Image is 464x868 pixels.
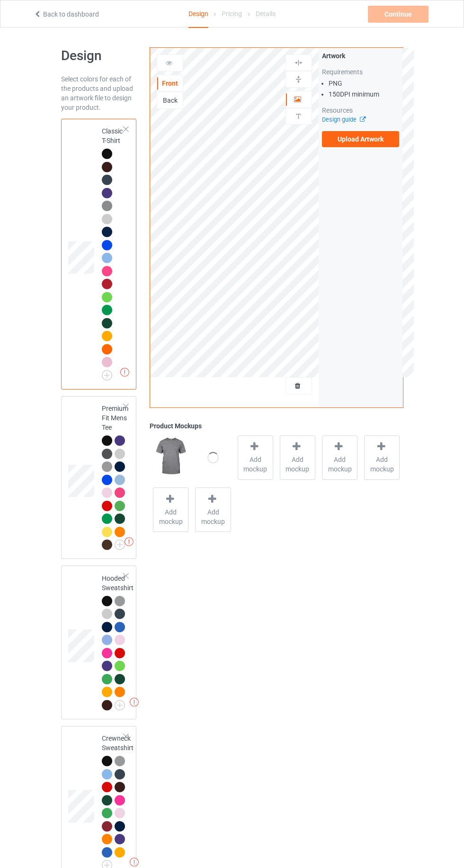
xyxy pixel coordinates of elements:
[130,698,139,707] img: exclamation icon
[365,455,399,474] span: Add mockup
[102,574,134,710] div: Hooded Sweatshirt
[280,455,315,474] span: Add mockup
[115,700,125,710] img: svg+xml;base64,PD94bWwgdmVyc2lvbj0iMS4wIiBlbmNvZGluZz0iVVRGLTgiPz4KPHN2ZyB3aWR0aD0iMjJweCIgaGVpZ2...
[102,404,128,549] div: Premium Fit Mens Tee
[322,106,400,115] div: Resources
[61,566,137,719] div: Hooded Sweatshirt
[222,0,242,27] div: Pricing
[130,858,139,867] img: exclamation icon
[322,67,400,77] div: Requirements
[102,370,112,381] img: svg+xml;base64,PD94bWwgdmVyc2lvbj0iMS4wIiBlbmNvZGluZz0iVVRGLTgiPz4KPHN2ZyB3aWR0aD0iMjJweCIgaGVpZ2...
[157,96,183,105] div: Back
[238,435,273,480] div: Add mockup
[102,734,134,867] div: Crewneck Sweatshirt
[153,434,188,478] img: regular.jpg
[196,507,230,526] span: Add mockup
[294,58,303,67] img: svg%3E%0A
[322,435,357,480] div: Add mockup
[102,126,125,377] div: Classic T-Shirt
[125,537,134,546] img: exclamation icon
[120,368,129,377] img: exclamation icon
[364,435,400,480] div: Add mockup
[61,47,137,64] h1: Design
[280,435,315,480] div: Add mockup
[322,116,365,123] a: Design guide
[256,0,276,27] div: Details
[294,112,303,121] img: svg%3E%0A
[322,455,357,474] span: Add mockup
[322,131,400,147] label: Upload Artwork
[61,74,137,112] div: Select colors for each of the products and upload an artwork file to design your product.
[329,79,400,88] li: PNG
[329,89,400,99] li: 150 DPI minimum
[195,487,231,532] div: Add mockup
[115,540,125,550] img: svg+xml;base64,PD94bWwgdmVyc2lvbj0iMS4wIiBlbmNvZGluZz0iVVRGLTgiPz4KPHN2ZyB3aWR0aD0iMjJweCIgaGVpZ2...
[153,507,188,526] span: Add mockup
[157,79,183,88] div: Front
[102,201,112,211] img: heather_texture.png
[294,75,303,84] img: svg%3E%0A
[188,0,208,28] div: Design
[34,10,99,18] a: Back to dashboard
[102,461,112,472] img: heather_texture.png
[153,487,188,532] div: Add mockup
[61,396,137,559] div: Premium Fit Mens Tee
[322,51,400,61] div: Artwork
[61,119,137,390] div: Classic T-Shirt
[150,421,403,431] div: Product Mockups
[238,455,273,474] span: Add mockup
